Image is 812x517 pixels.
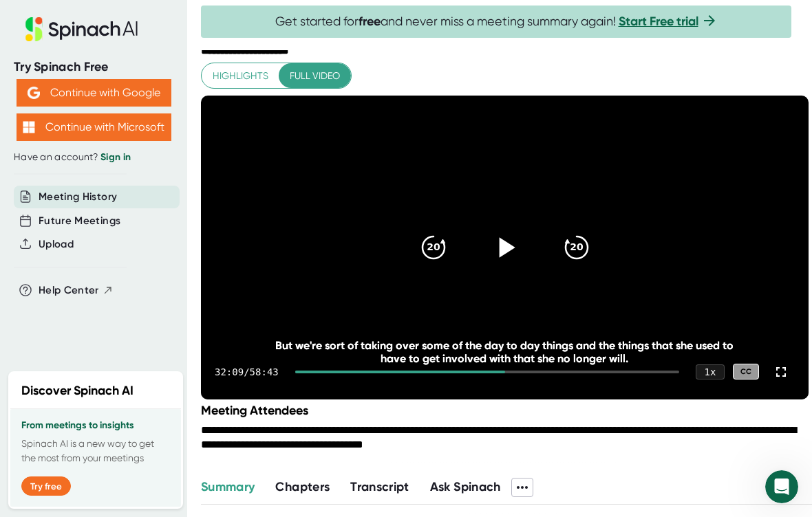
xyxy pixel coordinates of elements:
h3: From meetings to insights [21,420,170,431]
span: Transcript [350,479,409,494]
button: Continue with Microsoft [17,113,171,141]
button: Future Meetings [39,213,120,229]
button: Upload [39,236,74,252]
button: Transcript [350,478,409,496]
span: Summary [201,479,255,494]
span: Full video [290,67,340,85]
b: free [359,14,381,29]
button: Continue with Google [17,79,171,107]
button: Meeting History [39,189,117,205]
button: Chapters [275,478,330,496]
h2: Discover Spinach AI [21,382,133,400]
span: Help Center [39,283,99,298]
a: Start Free trial [619,14,698,29]
button: Ask Spinach [430,478,501,496]
div: But we're sort of taking over some of the day to day things and the things that she used to have ... [261,339,747,365]
button: Full video [279,63,351,89]
div: 32:09 / 58:43 [215,366,279,377]
span: Ask Spinach [430,479,501,494]
div: Meeting Attendees [201,403,812,418]
button: Help Center [39,283,114,298]
a: Sign in [100,151,131,163]
div: CC [733,364,759,379]
span: Highlights [213,67,268,85]
button: Highlights [202,63,279,89]
p: Spinach AI is a new way to get the most from your meetings [21,437,170,465]
iframe: Intercom live chat [765,470,798,503]
div: Have an account? [14,151,173,164]
button: Summary [201,478,255,496]
img: Aehbyd4JwY73AAAAAElFTkSuQmCC [28,87,40,99]
button: Try free [21,476,71,496]
div: Try Spinach Free [14,59,173,75]
span: Chapters [275,479,330,494]
span: Get started for and never miss a meeting summary again! [275,14,718,30]
div: 1 x [696,364,725,379]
